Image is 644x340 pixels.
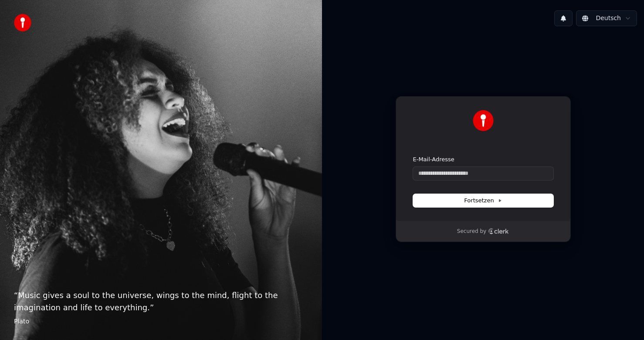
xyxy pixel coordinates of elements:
[464,197,502,205] span: Fortsetzen
[413,194,553,207] button: Fortsetzen
[473,110,494,131] img: Youka
[457,228,486,235] p: Secured by
[488,228,509,234] a: Clerk logo
[14,317,308,326] footer: Plato
[14,289,308,314] p: “ Music gives a soul to the universe, wings to the mind, flight to the imagination and life to ev...
[14,14,31,31] img: youka
[413,156,454,163] label: E-Mail-Adresse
